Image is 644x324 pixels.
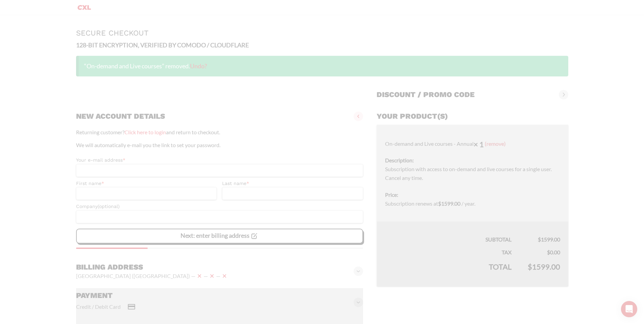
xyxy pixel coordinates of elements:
a: Undo? [190,62,207,70]
div: “On-demand and Live courses” removed. [76,56,568,76]
label: Your e-mail address [76,156,363,164]
h3: New account details [76,112,165,121]
vaadin-horizontal-layout: [GEOGRAPHIC_DATA] ([GEOGRAPHIC_DATA]) — — — [76,272,229,280]
h1: Secure Checkout [76,29,568,37]
h3: Discount / promo code [377,90,475,99]
strong: 128-BIT ENCRYPTION, VERIFIED BY COMODO / CLOUDFLARE [76,41,249,49]
vaadin-button: Next: enter billing address [76,229,363,244]
span: (optional) [98,204,120,209]
label: Company [76,203,363,210]
label: First name [76,180,217,187]
a: Click here to login [124,129,166,135]
div: Open Intercom Messenger [621,301,637,317]
p: We will automatically e-mail you the link to set your password. [76,141,363,149]
label: Last name [222,180,363,187]
h3: Billing address [76,262,229,272]
p: Returning customer? and return to checkout. [76,128,363,137]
